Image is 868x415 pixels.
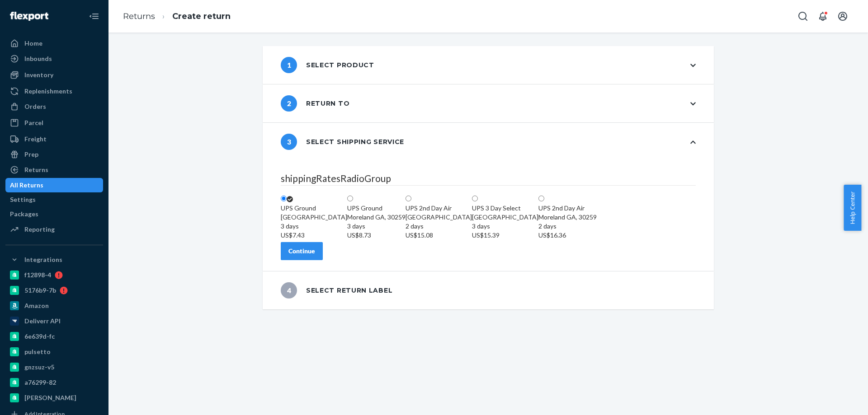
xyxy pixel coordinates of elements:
div: [GEOGRAPHIC_DATA] [472,213,538,240]
div: [PERSON_NAME] [24,393,76,402]
a: Returns [123,11,155,21]
div: US$8.73 [347,231,406,240]
div: Select shipping service [281,134,404,150]
div: a76299-82 [24,378,56,387]
legend: shippingRatesRadioGroup [281,172,696,186]
a: Returns [5,163,103,177]
div: pulsetto [24,347,51,356]
a: All Returns [5,178,103,192]
div: US$15.39 [472,231,538,240]
div: [GEOGRAPHIC_DATA] [406,213,472,240]
div: 2 days [406,222,472,231]
a: Freight [5,132,103,146]
div: 2 days [538,222,597,231]
div: Return to [281,95,349,112]
div: Moreland GA, 30259 [538,213,597,240]
span: 3 [281,134,297,150]
a: Reporting [5,222,103,237]
span: 2 [281,95,297,112]
div: Select return label [281,282,392,298]
div: Freight [24,135,47,144]
a: Deliverr API [5,314,103,328]
button: Open notifications [814,7,832,25]
div: UPS Ground [281,204,347,213]
input: UPS 3 Day Select[GEOGRAPHIC_DATA]3 daysUS$15.39 [472,196,478,201]
div: US$16.36 [538,231,597,240]
a: Orders [5,99,103,114]
input: UPS 2nd Day AirMoreland GA, 302592 daysUS$16.36 [538,196,544,201]
a: Amazon [5,298,103,313]
div: Parcel [24,118,43,127]
div: Orders [24,102,46,111]
span: 1 [281,57,297,73]
a: gnzsuz-v5 [5,360,103,374]
div: f12898-4 [24,270,51,280]
div: [GEOGRAPHIC_DATA] [281,213,347,240]
button: Open account menu [834,7,852,25]
div: 6e639d-fc [24,332,55,341]
div: All Returns [10,181,43,190]
div: 3 days [281,222,347,231]
div: Deliverr API [24,317,61,326]
div: Prep [24,150,38,159]
a: Prep [5,147,103,162]
button: Continue [281,242,323,260]
div: US$7.43 [281,231,347,240]
a: Inbounds [5,51,103,66]
div: Reporting [24,225,55,234]
div: UPS Ground [347,204,406,213]
div: UPS 2nd Day Air [406,204,472,213]
a: 5176b9-7b [5,283,103,298]
div: Settings [10,195,36,204]
button: Help Center [844,185,861,231]
a: Replenishments [5,84,103,98]
div: Inbounds [24,54,52,63]
button: Integrations [5,252,103,267]
div: UPS 3 Day Select [472,204,538,213]
a: Packages [5,207,103,221]
div: gnzsuz-v5 [24,363,54,372]
button: Close Navigation [85,7,103,25]
a: pulsetto [5,345,103,359]
ol: breadcrumbs [116,3,238,30]
div: 3 days [347,222,406,231]
div: Packages [10,210,38,219]
div: Moreland GA, 30259 [347,213,406,240]
div: 5176b9-7b [24,286,56,295]
a: f12898-4 [5,268,103,282]
div: Replenishments [24,87,72,96]
a: Home [5,36,103,51]
div: Continue [288,247,315,256]
div: Returns [24,165,48,174]
div: UPS 2nd Day Air [538,204,597,213]
a: a76299-82 [5,375,103,390]
div: Amazon [24,301,49,310]
span: 4 [281,282,297,298]
div: Integrations [24,255,62,264]
div: Home [24,39,42,48]
img: Flexport logo [10,12,48,21]
a: [PERSON_NAME] [5,391,103,405]
button: Open Search Box [794,7,812,25]
div: US$15.08 [406,231,472,240]
a: Inventory [5,68,103,82]
a: 6e639d-fc [5,329,103,344]
div: Select product [281,57,374,73]
a: Settings [5,192,103,207]
a: Create return [172,11,231,21]
input: UPS Ground[GEOGRAPHIC_DATA]3 daysUS$7.43 [281,196,287,201]
div: 3 days [472,222,538,231]
input: UPS 2nd Day Air[GEOGRAPHIC_DATA]2 daysUS$15.08 [406,196,411,201]
a: Parcel [5,116,103,130]
div: Inventory [24,70,53,79]
input: UPS GroundMoreland GA, 302593 daysUS$8.73 [347,196,353,201]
